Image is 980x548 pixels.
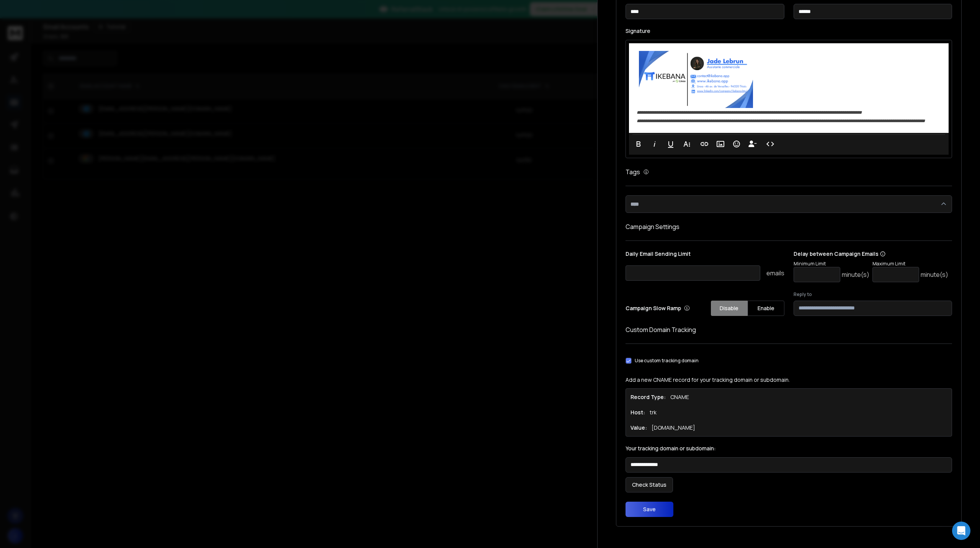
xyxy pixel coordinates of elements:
p: minute(s) [842,270,869,279]
button: More Text [679,136,694,152]
label: Your tracking domain or subdomain: [626,446,952,451]
label: Use custom tracking domain [635,358,699,364]
p: Daily Email Sending Limit [626,250,784,261]
p: Maximum Limit [872,261,948,267]
h1: Tags [626,167,640,177]
p: Add a new CNAME record for your tracking domain or subdomain. [626,376,952,384]
h1: Record Type: [630,393,666,401]
button: Save [626,502,673,517]
button: Enable [748,301,784,316]
button: Disable [711,301,748,316]
button: Italic (Ctrl+I) [647,136,662,152]
p: trk [650,409,657,416]
button: Check Status [626,477,673,492]
p: minute(s) [921,270,948,279]
button: Bold (Ctrl+B) [631,136,646,152]
h1: Host: [630,409,645,416]
p: Delay between Campaign Emails [794,250,948,258]
button: Insert Unsubscribe Link [745,136,760,152]
button: Code View [763,136,777,152]
h1: Campaign Settings [626,222,952,231]
div: Open Intercom Messenger [952,522,970,540]
p: Campaign Slow Ramp [626,304,690,312]
button: Emoticons [729,136,744,152]
label: Signature [626,28,952,34]
button: Insert Image (Ctrl+P) [713,136,728,152]
p: Minimum Limit [794,261,869,267]
h1: Custom Domain Tracking [626,325,952,334]
p: [DOMAIN_NAME] [652,424,695,432]
h1: Value: [630,424,647,432]
label: Reply to [794,291,952,298]
button: Insert Link (Ctrl+K) [697,136,712,152]
p: CNAME [670,393,689,401]
button: Underline (Ctrl+U) [663,136,678,152]
p: emails [766,268,784,278]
